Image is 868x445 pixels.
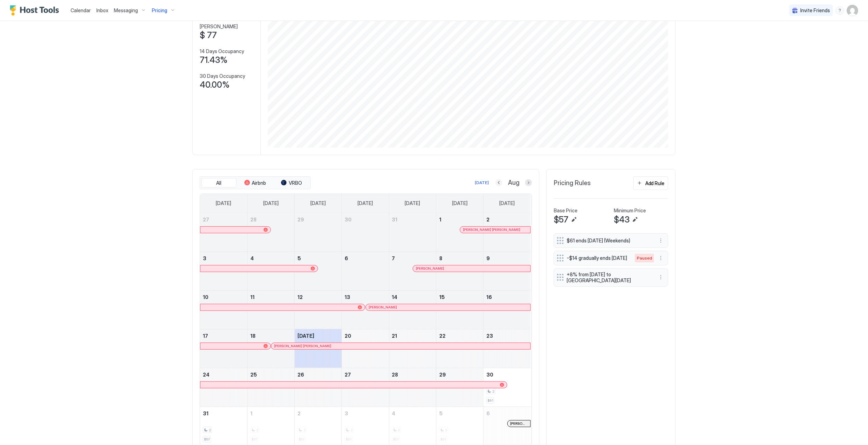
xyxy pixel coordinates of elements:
[389,213,436,252] td: July 31, 2025
[247,290,294,329] td: August 11, 2025
[484,291,531,304] a: August 16, 2025
[200,213,247,252] td: July 27, 2025
[392,410,396,416] span: 4
[200,291,247,304] a: August 10, 2025
[297,410,301,416] span: 2
[484,290,531,329] td: August 16, 2025
[297,294,303,300] span: 12
[452,200,468,206] span: [DATE]
[436,329,483,368] td: August 22, 2025
[525,179,532,186] button: Next month
[486,372,493,378] span: 30
[645,180,665,187] div: Add Rule
[209,428,211,432] span: 2
[289,180,302,186] span: VRBO
[801,7,830,14] span: Invite Friends
[274,344,528,348] div: [PERSON_NAME] [PERSON_NAME]
[342,368,389,381] a: August 27, 2025
[342,407,389,420] a: September 3, 2025
[439,255,442,261] span: 8
[439,410,443,416] span: 5
[247,368,294,407] td: August 25, 2025
[389,290,436,329] td: August 14, 2025
[200,213,247,226] a: July 27, 2025
[484,213,531,252] td: August 2, 2025
[295,368,342,407] td: August 26, 2025
[633,176,668,190] button: Add Rule
[200,23,238,30] span: [PERSON_NAME]
[204,437,210,442] span: $57
[345,410,348,416] span: 3
[436,290,483,329] td: August 15, 2025
[486,333,493,339] span: 23
[389,251,436,290] td: August 7, 2025
[439,372,446,378] span: 29
[445,194,475,213] a: Friday
[297,372,304,378] span: 26
[392,294,398,300] span: 14
[250,372,257,378] span: 25
[486,255,490,261] span: 9
[297,255,301,261] span: 5
[567,255,628,261] span: -$14 gradually ends [DATE]
[200,368,247,381] a: August 24, 2025
[247,251,294,290] td: August 4, 2025
[10,5,62,16] a: Host Tools Logo
[439,294,445,300] span: 15
[263,200,279,206] span: [DATE]
[392,217,398,222] span: 31
[250,294,255,300] span: 11
[200,55,228,65] span: 71.43%
[200,290,247,329] td: August 10, 2025
[500,200,515,206] span: [DATE]
[486,294,492,300] span: 16
[554,207,578,214] span: Base Price
[847,5,858,16] div: User profile
[248,407,294,420] a: September 1, 2025
[200,252,247,265] a: August 3, 2025
[203,294,208,300] span: 10
[342,251,389,290] td: August 6, 2025
[436,291,483,304] a: August 15, 2025
[248,291,294,304] a: August 11, 2025
[295,329,342,368] td: August 19, 2025
[389,252,436,265] a: August 7, 2025
[303,194,333,213] a: Tuesday
[614,214,630,225] span: $43
[657,273,665,282] div: menu
[486,410,490,416] span: 6
[295,329,341,342] a: August 19, 2025
[510,421,528,426] div: [PERSON_NAME]
[216,200,231,206] span: [DATE]
[342,290,389,329] td: August 13, 2025
[436,252,483,265] a: August 8, 2025
[369,305,528,309] div: [PERSON_NAME]
[295,213,342,252] td: July 29, 2025
[252,180,266,186] span: Airbnb
[392,255,395,261] span: 7
[256,194,286,213] a: Monday
[200,30,217,41] span: $ 77
[250,333,256,339] span: 18
[342,329,389,342] a: August 20, 2025
[436,251,483,290] td: August 8, 2025
[250,410,252,416] span: 1
[200,368,247,407] td: August 24, 2025
[295,368,341,381] a: August 26, 2025
[369,305,397,309] span: [PERSON_NAME]
[209,194,238,213] a: Sunday
[389,407,436,420] a: September 4, 2025
[248,329,294,342] a: August 18, 2025
[200,176,311,190] div: tab-group
[295,290,342,329] td: August 12, 2025
[297,333,314,339] span: [DATE]
[152,7,167,14] span: Pricing
[201,178,236,188] button: All
[295,251,342,290] td: August 5, 2025
[342,291,389,304] a: August 13, 2025
[200,329,247,368] td: August 17, 2025
[114,7,138,14] span: Messaging
[250,217,257,222] span: 28
[436,368,483,381] a: August 29, 2025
